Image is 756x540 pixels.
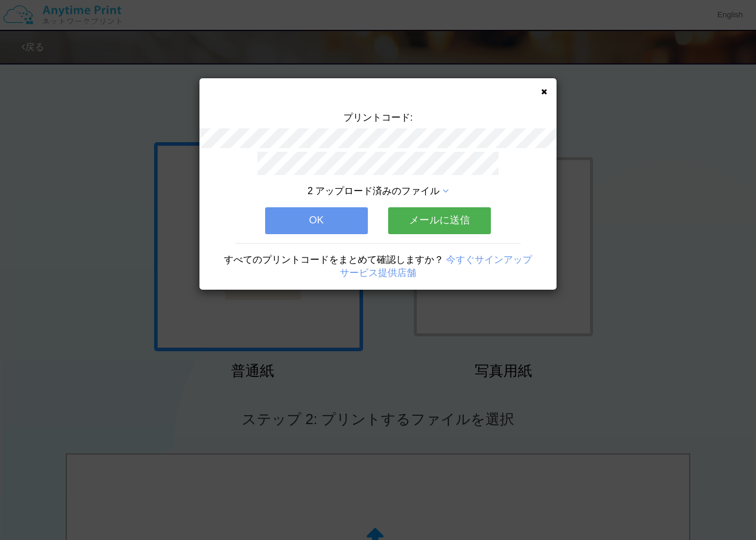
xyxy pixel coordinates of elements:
span: 2 アップロード済みのファイル [308,186,440,196]
a: サービス提供店舗 [340,268,416,278]
button: OK [265,207,368,234]
span: すべてのプリントコードをまとめて確認しますか？ [224,254,444,265]
span: プリントコード: [343,112,413,122]
a: 今すぐサインアップ [446,254,532,265]
button: メールに送信 [388,207,491,234]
